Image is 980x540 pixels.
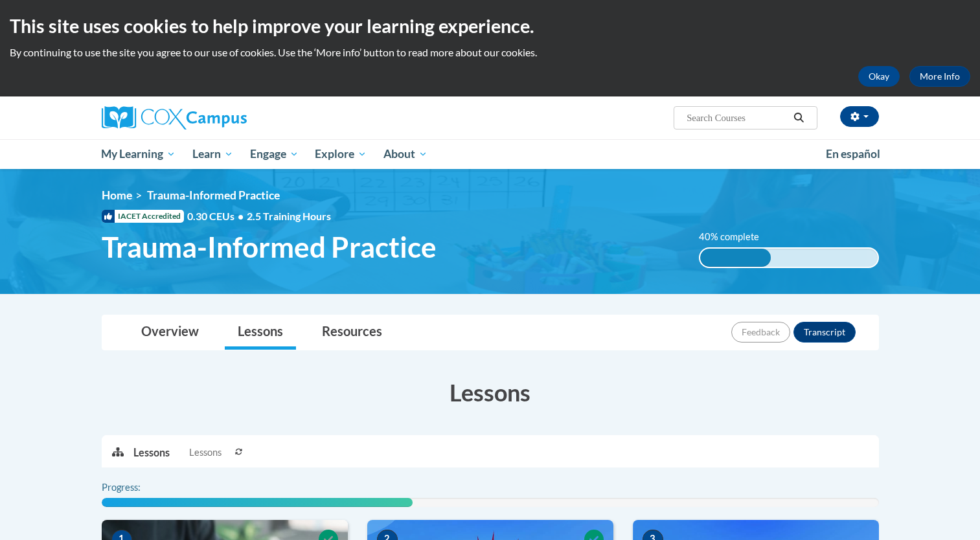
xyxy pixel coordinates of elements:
h2: This site uses cookies to help improve your learning experience. [10,13,970,39]
span: Learn [192,146,233,162]
img: Cox Campus [102,106,247,129]
a: About [375,139,436,169]
span: IACET Accredited [102,210,184,223]
span: Trauma-Informed Practice [102,230,437,264]
a: En español [817,141,889,168]
label: Progress: [102,480,176,495]
button: Okay [858,66,900,87]
span: En español [826,147,880,161]
div: 40% complete [700,249,771,267]
a: Explore [306,139,375,169]
a: My Learning [93,139,185,169]
button: Search [789,110,808,126]
button: Feedback [731,322,790,343]
a: More Info [909,66,970,87]
a: Cox Campus [102,106,348,129]
span: • [238,210,244,222]
button: Account Settings [840,106,879,127]
a: Resources [309,315,395,350]
h3: Lessons [102,376,879,409]
p: Lessons [133,445,170,460]
label: 40% complete [699,230,773,244]
a: Learn [184,139,242,169]
span: Lessons [189,445,222,460]
span: Trauma-Informed Practice [147,188,280,202]
span: My Learning [101,146,176,162]
a: Lessons [225,315,296,350]
div: Main menu [82,139,898,169]
input: Search Courses [685,110,789,126]
a: Home [102,188,132,202]
p: By continuing to use the site you agree to our use of cookies. Use the ‘More info’ button to read... [10,45,970,60]
span: About [383,146,427,162]
span: 2.5 Training Hours [247,210,331,222]
button: Transcript [793,322,856,343]
span: 0.30 CEUs [187,209,247,223]
span: Explore [315,146,367,162]
a: Engage [242,139,307,169]
a: Overview [128,315,212,350]
span: Engage [250,146,299,162]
